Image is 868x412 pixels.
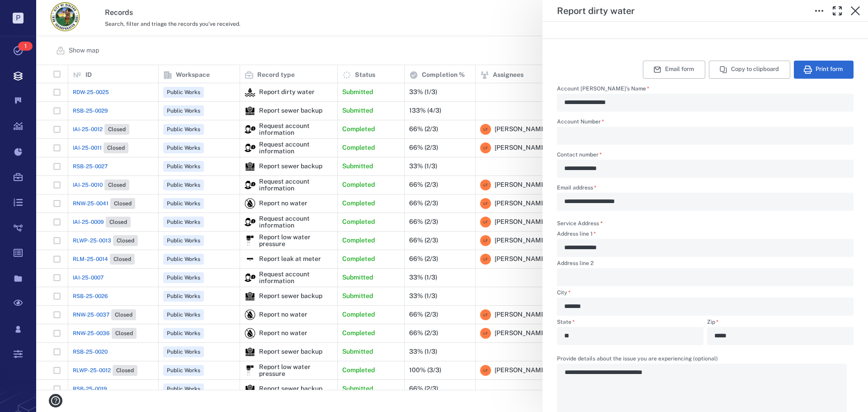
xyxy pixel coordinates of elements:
button: Email form [643,61,705,79]
div: Account Number [557,127,854,145]
label: Email address [557,185,854,193]
body: Rich Text Area. Press ALT-0 for help. [7,7,288,15]
div: Account Holder's Name [557,94,854,112]
label: Address line 1 [557,231,854,239]
label: Address line 2 [557,260,854,268]
label: Account Number [557,119,854,127]
label: State [557,319,703,327]
label: Service Address [557,220,603,227]
label: Account [PERSON_NAME]'s Name [557,86,854,94]
span: 1 [18,42,33,51]
label: Provide details about the issue you are experiencing (optional) [557,356,854,364]
label: Contact number [557,152,854,160]
label: Zip [707,319,854,327]
span: Help [20,6,39,14]
p: P [13,13,24,24]
button: Toggle to Edit Boxes [810,2,828,20]
button: Toggle Fullscreen [828,2,846,20]
div: Contact number [557,160,854,178]
button: Close [846,2,864,20]
h5: Report dirty water [557,5,635,17]
div: Email address [557,193,854,211]
label: City [557,290,854,298]
button: Print form [794,61,854,79]
span: required [600,220,603,227]
button: Copy to clipboard [709,61,790,79]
